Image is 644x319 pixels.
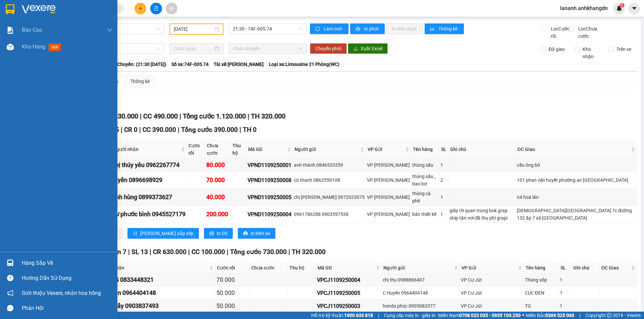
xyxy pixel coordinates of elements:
[153,248,186,256] span: CR 630.000
[440,211,447,218] div: 1
[461,302,523,310] div: VP Cư Jút
[614,46,634,53] span: Trên xe
[317,289,380,297] div: VPCJ1109250005
[601,264,630,271] span: ĐC Giao
[150,3,162,14] button: file-add
[294,211,365,218] div: 0961786288 0903597538
[192,248,225,256] span: CC 100.000
[579,312,580,319] span: |
[425,23,464,34] button: bar-chartThống kê
[367,176,410,184] div: VP [PERSON_NAME]
[315,26,321,32] span: sync
[386,23,423,34] button: In đơn chọn
[366,206,411,223] td: VP Nam Dong
[367,193,410,201] div: VP [PERSON_NAME]
[98,275,214,285] div: PHONG 0833448321
[206,210,229,219] div: 200.000
[112,210,185,219] div: sư phước bình 0945527179
[217,230,227,237] span: In DS
[525,289,557,297] div: CỤC ĐEN
[22,26,42,34] span: Báo cáo
[150,248,151,256] span: |
[440,176,447,184] div: 2
[344,313,373,318] strong: 1900 633 818
[439,140,448,159] th: SL
[317,302,380,310] div: VPCJ1109250003
[248,176,291,184] div: VPND1109250008
[440,161,447,169] div: 1
[368,146,404,153] span: VP Gửi
[251,112,285,120] span: TH 320.000
[460,300,524,313] td: VP Cư Jút
[112,175,185,185] div: tuyền 0896698929
[316,273,382,287] td: VPCJ1109250004
[310,23,348,34] button: syncLàm mới
[459,313,521,318] strong: 0708 023 035 - 0935 103 250
[181,126,238,134] span: Tổng cước 390.000
[22,44,45,50] span: Kho hàng
[461,276,523,284] div: VP Cư Jút
[460,273,524,287] td: VP Cư Jút
[243,231,248,236] span: printer
[366,189,411,206] td: VP Nam Dong
[545,313,574,318] strong: 0369 525 060
[140,112,142,120] span: |
[99,264,208,271] span: Người nhận
[288,248,290,256] span: |
[121,126,122,134] span: |
[430,26,436,32] span: bar-chart
[107,27,112,33] span: down
[350,23,385,34] button: printerIn phơi
[205,140,231,159] th: Chưa cước
[188,248,190,256] span: |
[7,259,14,266] img: warehouse-icon
[247,206,293,223] td: VPND1109250004
[7,305,13,311] span: message
[366,172,411,189] td: VP Nam Dong
[546,46,568,53] span: Đã giao
[209,231,214,236] span: printer
[518,146,630,153] span: ĐC Giao
[214,61,264,68] span: Tài xế: [PERSON_NAME]
[572,262,600,273] th: Ghi chú
[248,193,291,202] div: VPND1109250005
[526,312,574,319] span: Miền Bắc
[412,173,438,187] div: thùng sầu , bao bơ
[317,276,380,284] div: VPCJ1109250004
[216,288,248,298] div: 50.000
[462,264,517,271] span: VP Gửi
[383,289,459,297] div: C Huyền 0964404148
[231,140,246,159] th: Thu hộ
[361,45,382,52] span: Xuất Excel
[294,193,365,201] div: chị [PERSON_NAME] 0972023075
[517,176,636,184] div: 101 phan văn huyết phường an [GEOGRAPHIC_DATA]
[412,161,438,169] div: thùng sầu
[460,287,524,300] td: VP Cư Jút
[524,262,559,273] th: Tên hàng
[348,43,388,54] button: downloadXuất Excel
[247,159,293,172] td: VPND1109250001
[173,45,213,52] input: Chọn ngày
[383,276,459,284] div: chị thu 0988866407
[522,314,524,317] span: ⚪️
[22,289,101,297] span: Giới thiệu Vexere, nhận hoa hồng
[22,273,112,283] div: Hướng dẫn sử dụng
[140,230,194,237] span: [PERSON_NAME] sắp xếp
[292,248,326,256] span: TH 320.000
[7,27,14,34] img: solution-icon
[143,126,176,134] span: CC 390.000
[311,312,373,319] span: Hỗ trợ kỹ thuật:
[171,61,209,68] span: Số xe: 74F-005.74
[383,264,453,271] span: Người gửi
[525,302,557,310] div: TG
[7,290,13,296] span: notification
[384,312,436,319] span: Cung cấp máy in - giấy in:
[250,262,288,273] th: Chưa cước
[383,302,459,310] div: honda phúc 0905082077
[631,5,637,11] span: caret-down
[316,300,382,313] td: VPCJ1109250003
[233,44,303,54] span: Chọn chuyến
[548,25,571,40] span: Lọc Cước rồi
[216,275,248,285] div: 70.000
[49,44,61,51] span: mới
